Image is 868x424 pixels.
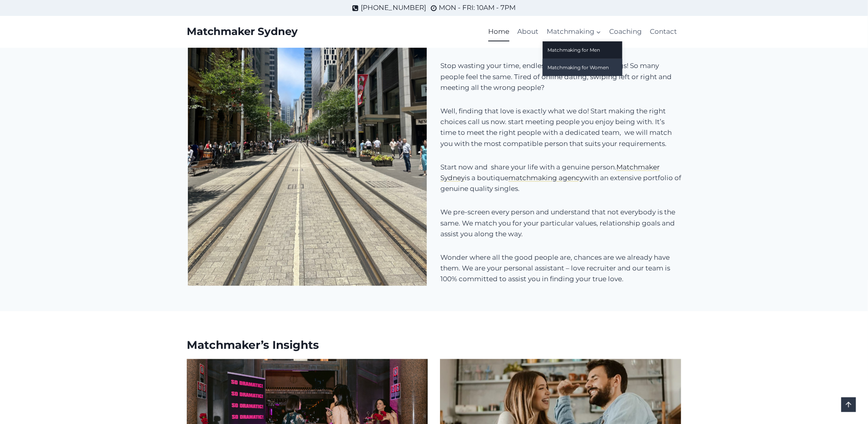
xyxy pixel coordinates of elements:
[440,106,681,150] p: Well, finding that love is exactly what we do! Start making the right choices call us now. start ...
[361,2,426,13] span: [PHONE_NUMBER]
[187,25,298,38] a: Matchmaker Sydney
[440,162,681,195] p: Start now and share your life with a genuine person. is a boutique with an extensive portfolio of...
[440,61,681,93] p: Stop wasting your time, endless chats and no meetings! So many people feel the same. Tired of onl...
[440,163,660,182] a: Matchmaker Sydney
[543,22,605,41] button: Child menu of Matchmaking
[484,22,681,41] nav: Primary
[543,41,622,58] a: Matchmaking for Men
[543,59,622,76] a: Matchmaking for Women
[440,253,681,285] p: Wonder where all the good people are, chances are we already have them. We are your personal assi...
[484,22,513,41] a: Home
[440,207,681,240] p: We pre-screen every person and understand that not everybody is the same. We match you for your p...
[841,397,856,412] a: Scroll to top
[439,2,516,13] span: MON - FRI: 10AM - 7PM
[605,22,646,41] a: Coaching
[187,337,681,354] h2: Matchmaker’s Insights
[352,2,426,13] a: [PHONE_NUMBER]
[514,22,543,41] a: About
[508,174,583,182] a: matchmaking agency
[646,22,681,41] a: Contact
